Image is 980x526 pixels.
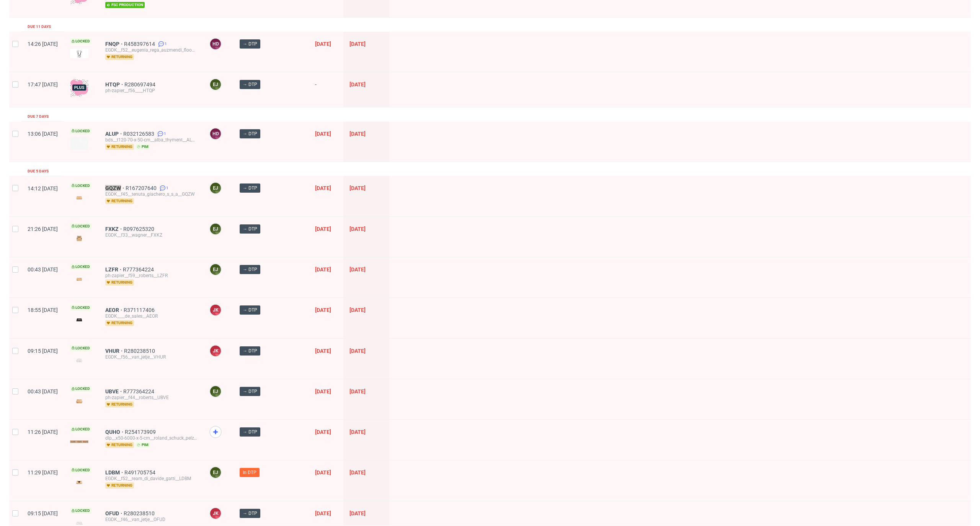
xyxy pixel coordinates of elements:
div: Due 5 days [28,168,49,174]
span: → DTP [243,185,257,192]
a: LZFR [105,266,123,273]
img: version_two_editor_design.png [70,49,88,58]
span: Locked [70,508,91,514]
div: EGDK____de_sales__AEOR [105,313,197,319]
span: [DATE] [315,307,331,313]
figcaption: JK [210,508,221,519]
a: OFUD [105,510,124,516]
span: 11:29 [DATE] [28,469,58,476]
a: GQZW [105,185,126,191]
img: plus-icon.676465ae8f3a83198b3f.png [70,78,88,97]
span: [DATE] [315,469,331,476]
span: → DTP [243,429,257,435]
figcaption: EJ [210,183,221,193]
div: ph-zapier__f59__roberts__LZFR [105,273,197,279]
span: → DTP [243,510,257,517]
span: [DATE] [350,429,366,435]
span: - [315,81,337,98]
span: R280238510 [124,348,157,354]
div: EGDK__f52__ream_di_davide_gatti__LDBM [105,476,197,482]
span: HTQP [105,81,124,88]
a: R280238510 [124,510,156,516]
span: 21:26 [DATE] [28,226,58,232]
span: Locked [70,223,91,229]
span: [DATE] [315,348,331,354]
span: returning [105,482,134,489]
div: EGDK__f33__wagner__FXKZ [105,232,197,238]
span: → DTP [243,347,257,354]
img: version_two_editor_design [70,355,88,365]
span: pim [136,442,150,448]
a: 1 [157,41,167,47]
span: Locked [70,305,91,311]
img: version_two_editor_design [70,477,88,487]
figcaption: JK [210,346,221,356]
span: QUHO [105,429,125,435]
span: → DTP [243,226,257,232]
div: EGDK__f46__van_jetje__OFUD [105,516,197,523]
span: Locked [70,345,91,351]
span: → DTP [243,388,257,395]
img: version_two_editor_design [70,137,88,150]
span: FXKZ [105,226,123,232]
span: R032126583 [123,131,156,137]
a: LDBM [105,469,124,476]
a: UBVE [105,388,123,394]
span: FNQP [105,41,124,47]
span: 1 [165,41,167,47]
span: Locked [70,183,91,189]
span: → DTP [243,81,257,88]
span: ALUP [105,131,123,137]
span: R280697494 [124,81,157,88]
span: Locked [70,386,91,392]
img: version_two_editor_design [70,193,88,203]
a: VHUR [105,348,124,354]
figcaption: EJ [210,264,221,275]
span: 00:43 [DATE] [28,388,58,394]
span: → DTP [243,307,257,313]
a: AEOR [105,307,124,313]
span: Locked [70,426,91,432]
img: version_two_editor_design [70,396,88,406]
a: R491705754 [124,469,157,476]
span: pim [136,144,150,150]
span: [DATE] [315,131,331,137]
span: returning [105,279,134,286]
figcaption: EJ [210,224,221,234]
span: Locked [70,467,91,473]
a: R167207640 [126,185,158,191]
span: [DATE] [350,81,366,88]
span: [DATE] [350,348,366,354]
div: ph-zapier__f44__roberts__UBVE [105,394,197,401]
div: dlp__x50-6000-x-5-cm__roland_schuck_pelzhandel__QUHO [105,435,197,441]
figcaption: EJ [210,79,221,90]
span: [DATE] [315,388,331,394]
span: returning [105,144,134,150]
span: [DATE] [315,185,331,191]
figcaption: EJ [210,386,221,397]
span: Locked [70,38,91,44]
div: EGDK__f45__tenuta_giachero_s_s_a__GQZW [105,191,197,197]
span: 13:06 [DATE] [28,131,58,137]
span: R777364224 [123,266,155,273]
figcaption: EJ [210,467,221,478]
span: 14:26 [DATE] [28,41,58,47]
span: returning [105,54,134,60]
span: [DATE] [350,469,366,476]
img: version_two_editor_design [70,274,88,284]
span: [DATE] [350,307,366,313]
div: Due 7 days [28,114,49,120]
span: [DATE] [315,510,331,516]
span: [DATE] [350,185,366,191]
span: [DATE] [350,510,366,516]
span: [DATE] [350,41,366,47]
span: → DTP [243,130,257,137]
span: R097625320 [123,226,156,232]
